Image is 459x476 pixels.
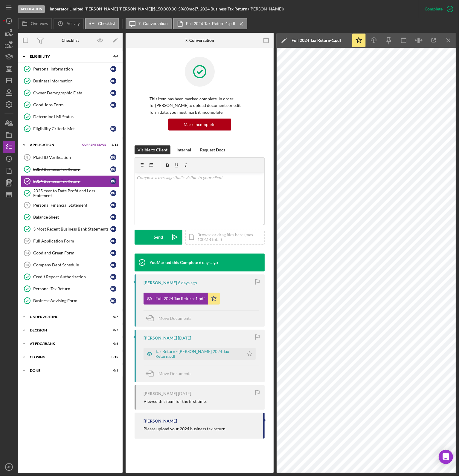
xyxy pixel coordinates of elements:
a: 13Good and Green FormRG [21,247,120,259]
div: 2024 Business Tax Return [33,179,110,184]
div: Mark Incomplete [184,119,216,130]
div: [PERSON_NAME] [PERSON_NAME] | [85,7,153,11]
div: R G [110,286,116,292]
div: R G [110,238,116,244]
a: 2024 Business Tax ReturnRG [21,175,120,187]
b: Imperator Limited [50,6,83,11]
div: 0 / 15 [107,355,118,359]
div: Determine LMI Status [33,114,119,119]
div: Done [30,369,103,372]
div: Good and Green Form [33,251,110,255]
div: 0 / 8 [107,342,118,346]
div: Viewed this item for the first time. [144,399,207,404]
div: Owner Demographic Data [33,90,110,95]
div: Checklist [62,38,79,43]
button: 7. Conversation [126,18,172,29]
div: Company Debt Schedule [33,262,110,267]
div: Balance Sheet [33,215,110,219]
div: Plaid ID Verification [33,155,110,160]
div: At FDC/iBank [30,342,103,346]
div: 6 / 6 [107,55,118,58]
button: JT [3,461,15,473]
button: Overview [18,18,52,29]
a: Eligibility Criteria MetRG [21,123,120,135]
div: Application [30,143,79,147]
div: Personal Financial Statement [33,203,110,208]
div: Full 2024 Tax Return-1.pdf [292,38,341,43]
div: 0 / 7 [107,315,118,319]
a: Good Jobs FormRG [21,99,120,111]
div: R G [110,178,116,184]
div: [PERSON_NAME] [144,391,177,396]
div: Closing [30,355,103,359]
div: 0 / 7 [107,328,118,332]
div: Visible to Client [138,145,167,154]
time: 2025-08-13 20:56 [199,260,218,265]
div: R G [110,166,116,172]
div: 2023 Business Tax Return [33,167,110,172]
div: Decision [30,328,103,332]
div: R G [110,202,116,208]
div: R G [110,126,116,132]
a: 12Full Application FormRG [21,235,120,247]
div: [PERSON_NAME] [144,336,177,340]
time: 2025-08-12 19:38 [178,391,191,396]
tspan: 5 [26,156,28,159]
button: Tax Return - [PERSON_NAME] 2024 Tax Return.pdf [144,348,256,360]
div: Full Application Form [33,239,110,243]
div: R G [110,214,116,220]
div: Tax Return - [PERSON_NAME] 2024 Tax Return.pdf [155,349,241,359]
div: Business Advising Form [33,298,110,303]
div: R G [110,66,116,72]
button: Activity [54,18,83,29]
time: 2025-08-13 15:35 [178,280,197,285]
div: Personal Tax Return [33,286,110,291]
div: You Marked this Complete [150,260,198,265]
div: 3 Most Recent Business Bank Statements [33,227,110,231]
a: 5Plaid ID VerificationRG [21,151,120,163]
span: Move Documents [158,371,191,376]
div: Good Jobs Form [33,102,110,107]
div: R G [110,262,116,268]
a: Balance SheetRG [21,211,120,223]
label: 7. Conversation [138,21,168,26]
div: R G [110,298,116,304]
div: Business Information [33,79,110,83]
div: Application [18,5,45,13]
button: Checklist [85,18,119,29]
label: Overview [31,21,48,26]
button: Full 2024 Tax Return-1.pdf [173,18,248,29]
label: Activity [66,21,80,26]
tspan: 14 [25,263,29,267]
div: R G [110,154,116,160]
button: Full 2024 Tax Return-1.pdf [144,293,220,305]
text: JT [7,466,11,469]
button: Internal [173,145,194,154]
a: Determine LMI Status [21,111,120,123]
tspan: 12 [25,239,29,243]
a: Business InformationRG [21,75,120,87]
button: Request Docs [197,145,228,154]
label: Full 2024 Tax Return-1.pdf [186,21,235,26]
div: R G [110,190,116,196]
button: Move Documents [144,311,197,326]
div: Eligibility [30,55,103,58]
button: Send [135,230,182,245]
label: Checklist [98,21,115,26]
div: 8 / 13 [107,143,118,147]
div: Send [154,230,163,245]
div: R G [110,78,116,84]
button: Complete [419,3,456,15]
a: Owner Demographic DataRG [21,87,120,99]
div: R G [110,90,116,96]
div: | 7. 2024 Business Tax Return ([PERSON_NAME]) [195,7,284,11]
a: 2023 Business Tax ReturnRG [21,163,120,175]
div: R G [110,226,116,232]
a: 14Company Debt ScheduleRG [21,259,120,271]
div: Open Intercom Messenger [439,450,453,464]
div: $150,000.00 [153,7,178,11]
div: R G [110,250,116,256]
div: 5 % [178,7,184,11]
tspan: 13 [25,251,29,255]
div: Complete [425,3,443,15]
